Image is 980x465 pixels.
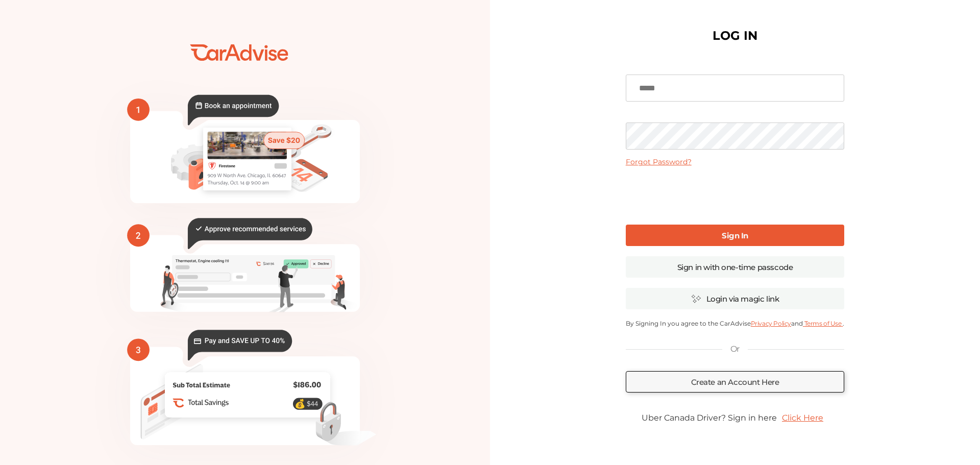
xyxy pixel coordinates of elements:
p: Or [730,344,740,355]
span: Uber Canada Driver? Sign in here [642,413,777,423]
a: Terms of Use [803,320,843,327]
iframe: reCAPTCHA [657,175,813,214]
b: Sign In [722,231,748,240]
p: By Signing In you agree to the CarAdvise and . [626,320,845,327]
text: 💰 [295,398,306,409]
h1: LOG IN [713,31,757,41]
a: Privacy Policy [751,320,791,327]
a: Create an Account Here [626,371,845,393]
img: magic_icon.32c66aac.svg [691,294,701,304]
a: Click Here [777,408,828,428]
a: Sign In [626,225,845,246]
a: Forgot Password? [626,157,692,166]
a: Sign in with one-time passcode [626,256,845,278]
a: Login via magic link [626,288,845,309]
